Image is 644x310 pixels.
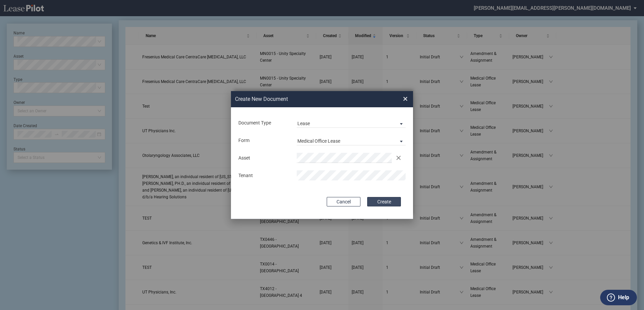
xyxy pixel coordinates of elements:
div: Medical Office Lease [297,138,340,144]
label: Help [618,293,629,302]
div: Asset [234,155,293,162]
button: Create [367,197,401,206]
div: Lease [297,121,310,126]
div: Document Type [234,120,293,126]
div: Form [234,137,293,144]
md-select: Document Type: Lease [297,118,406,128]
span: × [403,93,408,104]
div: Tenant [234,172,293,179]
button: Cancel [327,197,360,206]
h2: Create New Document [235,95,379,103]
md-select: Lease Form: Medical Office Lease [297,135,406,145]
md-dialog: Create New ... [231,91,413,219]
